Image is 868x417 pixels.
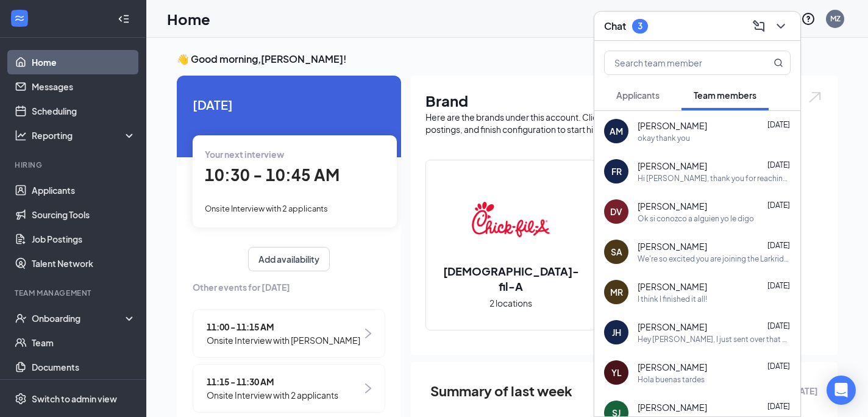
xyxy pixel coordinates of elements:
[767,201,790,210] span: [DATE]
[425,111,823,135] div: Here are the brands under this account. Click into a brand to see your locations, managers, job p...
[604,20,626,33] h3: Chat
[205,165,340,185] span: 10:30 - 10:45 AM
[207,388,338,402] span: Onsite Interview with 2 applicants
[118,13,130,25] svg: Collapse
[610,125,623,137] div: AM
[752,19,766,34] svg: ComposeMessage
[611,366,622,379] div: YL
[830,13,841,24] div: MZ
[207,320,360,333] span: 11:00 - 11:15 AM
[767,321,790,330] span: [DATE]
[248,247,330,271] button: Add availability
[638,401,707,413] span: [PERSON_NAME]
[638,21,642,31] div: 3
[426,263,596,294] h2: [DEMOGRAPHIC_DATA]-fil-A
[177,52,838,66] h3: 👋 Good morning, [PERSON_NAME] !
[15,129,27,141] svg: Analysis
[610,205,622,218] div: DV
[807,90,823,104] img: open.6027fd2a22e1237b5b06.svg
[472,180,550,258] img: Chick-fil-A
[616,90,660,101] span: Applicants
[193,280,385,294] span: Other events for [DATE]
[207,333,360,347] span: Onsite Interview with [PERSON_NAME]
[15,288,133,298] div: Team Management
[425,90,823,111] h1: Brand
[827,376,856,405] div: Open Intercom Messenger
[638,374,705,385] div: Hola buenas tardes
[638,240,707,252] span: [PERSON_NAME]
[205,149,284,160] span: Your next interview
[774,58,783,68] svg: MagnifyingGlass
[638,294,707,304] div: I think I finished it all!
[32,129,137,141] div: Reporting
[32,74,136,99] a: Messages
[193,95,385,114] span: [DATE]
[612,326,621,338] div: JH
[638,361,707,373] span: [PERSON_NAME]
[32,330,136,355] a: Team
[638,200,707,212] span: [PERSON_NAME]
[638,133,690,143] div: okay thank you
[167,9,210,29] h1: Home
[638,334,791,344] div: Hey [PERSON_NAME], I just sent over that paperwork, if you could go ahead and fill that out befor...
[767,241,790,250] span: [DATE]
[15,393,27,405] svg: Settings
[32,355,136,379] a: Documents
[611,165,622,177] div: FR
[610,286,623,298] div: MR
[32,227,136,251] a: Job Postings
[638,213,754,224] div: Ok si conozco a alguien yo le digo
[801,12,816,26] svg: QuestionInfo
[767,362,790,371] span: [DATE]
[767,160,790,169] span: [DATE]
[771,16,791,36] button: ChevronDown
[207,375,338,388] span: 11:15 - 11:30 AM
[767,402,790,411] span: [DATE]
[767,120,790,129] span: [DATE]
[205,204,328,213] span: Onsite Interview with 2 applicants
[749,16,769,36] button: ComposeMessage
[774,19,788,34] svg: ChevronDown
[32,312,126,324] div: Onboarding
[13,12,26,24] svg: WorkstreamLogo
[694,90,756,101] span: Team members
[605,51,749,74] input: Search team member
[638,254,791,264] div: We're so excited you are joining the Larkridge [DEMOGRAPHIC_DATA]-fil-Ateam ! Do you know anyone ...
[489,296,532,310] span: 2 locations
[32,178,136,202] a: Applicants
[15,160,133,170] div: Hiring
[638,173,791,184] div: Hi [PERSON_NAME], thank you for reaching out [DATE]. It looks like your availibilty isn't quite a...
[32,50,136,74] a: Home
[32,251,136,276] a: Talent Network
[638,280,707,293] span: [PERSON_NAME]
[638,119,707,132] span: [PERSON_NAME]
[638,321,707,333] span: [PERSON_NAME]
[32,99,136,123] a: Scheduling
[767,281,790,290] span: [DATE]
[430,380,572,402] span: Summary of last week
[32,202,136,227] a: Sourcing Tools
[611,246,622,258] div: SA
[15,312,27,324] svg: UserCheck
[638,160,707,172] span: [PERSON_NAME]
[32,393,117,405] div: Switch to admin view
